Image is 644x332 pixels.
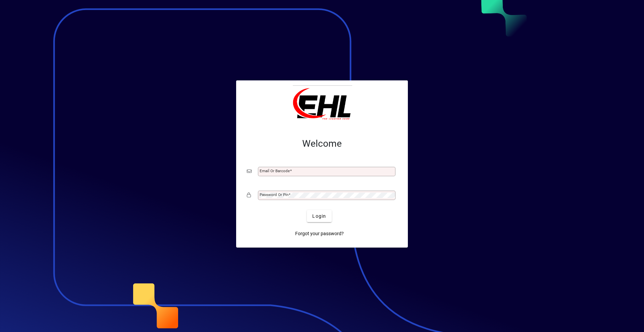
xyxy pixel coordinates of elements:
mat-label: Email or Barcode [260,169,290,173]
a: Forgot your password? [292,227,346,240]
span: Forgot your password? [295,230,344,237]
mat-label: Password or Pin [260,192,288,197]
h2: Welcome [247,138,397,149]
button: Login [307,210,331,222]
span: Login [312,213,326,220]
